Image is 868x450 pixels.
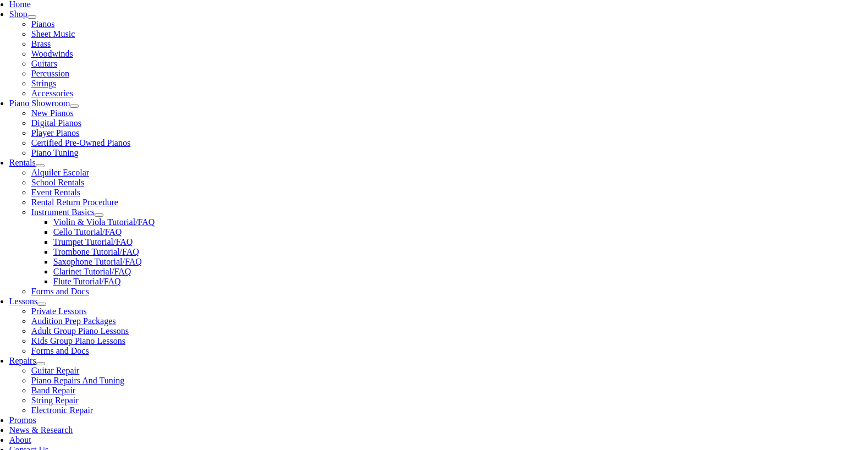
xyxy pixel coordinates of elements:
button: Open submenu of Repairs [36,362,45,365]
a: School Rentals [31,178,84,187]
a: Adult Group Piano Lessons [31,326,129,336]
a: Percussion [31,69,69,78]
a: Cello Tutorial/FAQ [53,227,122,237]
a: Saxophone Tutorial/FAQ [53,257,142,266]
a: Certified Pre-Owned Pianos [31,138,130,147]
a: About [9,435,31,444]
a: Clarinet Tutorial/FAQ [53,267,131,276]
button: Open submenu of Piano Showroom [70,105,79,108]
a: Event Rentals [31,188,80,197]
a: Audition Prep Packages [31,316,116,326]
a: Page 1 [4,16,665,106]
button: Document Outline [53,4,121,16]
a: Forms and Docs [31,287,89,296]
a: Page 2 [4,106,665,195]
a: Accessories [31,89,73,98]
a: Promos [9,415,36,425]
a: Alquiler Escolar [31,168,89,177]
a: Piano Tuning [31,148,79,157]
button: Open submenu of Rentals [36,164,45,167]
a: Band Repair [31,386,75,395]
a: Trombone Tutorial/FAQ [53,247,139,256]
a: Repairs [9,356,36,365]
span: Thumbnails [9,6,47,14]
a: Woodwinds [31,49,73,58]
a: Pianos [31,19,55,29]
a: Private Lessons [31,306,87,316]
a: Forms and Docs [31,346,89,355]
a: Guitars [31,59,57,68]
a: Lessons [9,297,38,306]
button: Open submenu of Lessons [37,303,46,306]
a: Brass [31,39,51,48]
a: Instrument Basics [31,207,95,217]
a: Electronic Repair [31,405,93,415]
a: Player Pianos [31,128,80,138]
a: Sheet Music [31,29,75,39]
a: String Repair [31,396,79,405]
a: Violin & Viola Tutorial/FAQ [53,217,155,227]
a: Kids Group Piano Lessons [31,336,125,345]
span: Document Outline [58,6,117,14]
a: Rental Return Procedure [31,197,118,207]
a: Trumpet Tutorial/FAQ [53,237,133,246]
button: Open submenu of Instrument Basics [95,213,103,217]
a: Digital Pianos [31,118,81,128]
span: Attachments [128,6,168,14]
a: News & Research [9,425,73,435]
a: Guitar Repair [31,366,80,375]
a: Piano Showroom [9,98,70,108]
button: Attachments [123,4,173,16]
a: Shop [9,9,28,19]
a: Piano Repairs And Tuning [31,376,124,385]
a: Flute Tutorial/FAQ [53,277,121,286]
button: Open submenu of Shop [28,15,36,19]
a: New Pianos [31,108,74,118]
a: Rentals [9,158,36,167]
a: Strings [31,79,56,88]
button: Thumbnails [4,4,51,16]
